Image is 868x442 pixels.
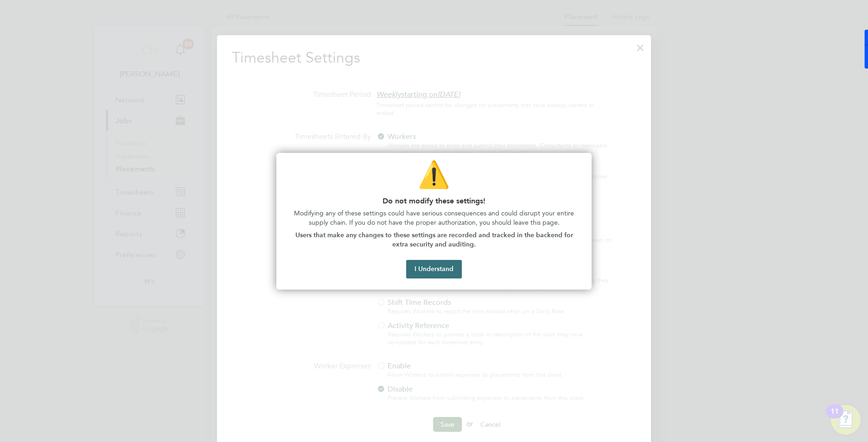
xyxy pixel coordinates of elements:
[406,260,462,278] button: I Understand
[287,209,581,227] p: Modifying any of these settings could have serious consequences and could disrupt your entire sup...
[287,196,581,205] p: Do not modify these settings!
[287,157,581,193] p: ⚠️
[276,153,592,290] div: Do not modify these settings!
[295,231,575,248] strong: Users that make any changes to these settings are recorded and tracked in the backend for extra s...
